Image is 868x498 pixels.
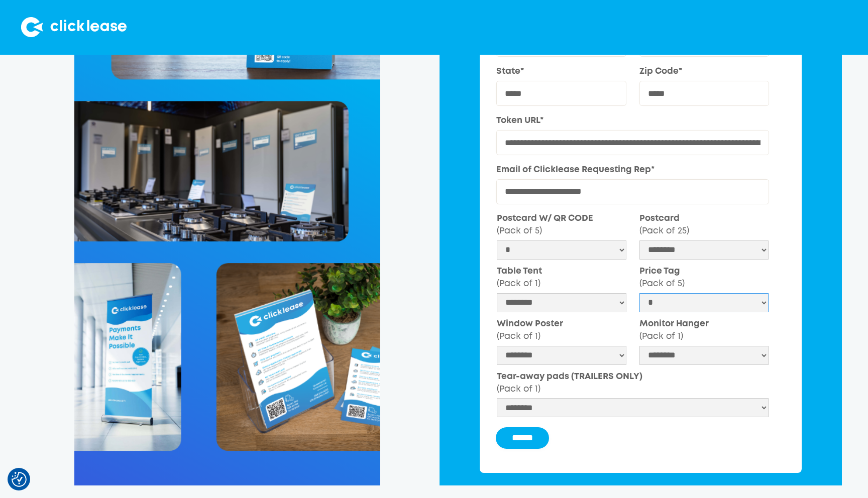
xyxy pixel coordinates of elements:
[497,386,540,393] span: (Pack of 1)
[639,318,769,343] label: Monitor Hanger
[496,115,769,128] label: Token URL*
[497,333,540,340] span: (Pack of 1)
[639,66,769,78] label: Zip Code*
[639,213,769,238] label: Postcard
[497,227,542,235] span: (Pack of 5)
[12,472,27,487] button: Consent Preferences
[639,266,769,291] label: Price Tag
[496,66,626,78] label: State*
[497,318,626,343] label: Window Poster
[639,227,689,235] span: (Pack of 25)
[639,333,683,340] span: (Pack of 1)
[21,17,127,37] img: Clicklease logo
[496,164,769,177] label: Email of Clicklease Requesting Rep*
[497,213,626,238] label: Postcard W/ QR CODE
[497,371,769,396] label: Tear-away pads (TRAILERS ONLY)
[12,472,27,487] img: Revisit consent button
[639,280,685,288] span: (Pack of 5)
[497,280,540,288] span: (Pack of 1)
[497,266,626,291] label: Table Tent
